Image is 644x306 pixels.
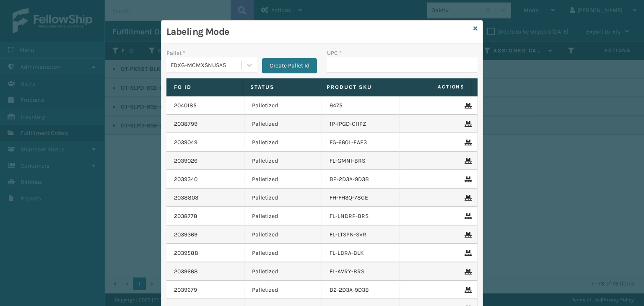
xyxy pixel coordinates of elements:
td: FL-LTSPN-SVR [322,226,400,244]
div: FDXG-MCMXSNUSA5 [171,61,242,70]
a: 2039369 [174,231,197,239]
td: B2-2D3A-9D3B [322,170,400,189]
td: 1P-IPGD-CHPZ [322,115,400,133]
td: Palletized [244,115,322,133]
td: Palletized [244,152,322,170]
td: Palletized [244,170,322,189]
td: FL-LBRA-BLK [322,244,400,262]
i: Remove From Pallet [465,121,470,127]
i: Remove From Pallet [465,269,470,275]
td: B2-2D3A-9D3B [322,281,400,299]
td: Palletized [244,207,322,226]
a: 2039026 [174,157,197,165]
a: 2039340 [174,175,197,184]
i: Remove From Pallet [465,176,470,182]
i: Remove From Pallet [465,195,470,201]
i: Remove From Pallet [465,287,470,293]
i: Remove From Pallet [465,232,470,238]
i: Remove From Pallet [465,103,470,109]
td: Palletized [244,281,322,299]
label: UPC [327,49,342,57]
td: Palletized [244,189,322,207]
label: Fo Id [174,83,235,91]
label: Product SKU [327,83,387,91]
label: Status [250,83,311,91]
i: Remove From Pallet [465,158,470,164]
a: 2039679 [174,286,197,294]
td: FL-LNDRP-BRS [322,207,400,226]
td: FG-660L-EAE3 [322,133,400,152]
a: 2040185 [174,101,197,110]
i: Remove From Pallet [465,213,470,219]
td: Palletized [244,262,322,281]
td: Palletized [244,226,322,244]
i: Remove From Pallet [465,250,470,256]
td: Palletized [244,96,322,115]
a: 2038803 [174,194,198,202]
i: Remove From Pallet [465,140,470,145]
td: FL-AVRY-BRS [322,262,400,281]
a: 2038778 [174,212,197,220]
h3: Labeling Mode [166,26,470,38]
label: Pallet [166,49,185,57]
td: Palletized [244,133,322,152]
td: FH-FH3Q-78GE [322,189,400,207]
a: 2039588 [174,249,198,257]
td: 9475 [322,96,400,115]
button: Create Pallet Id [262,58,317,73]
a: 2038799 [174,120,197,128]
span: Actions [398,80,470,94]
a: 2039049 [174,138,197,147]
td: Palletized [244,244,322,262]
a: 2039668 [174,267,198,276]
td: FL-GMNI-BRS [322,152,400,170]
